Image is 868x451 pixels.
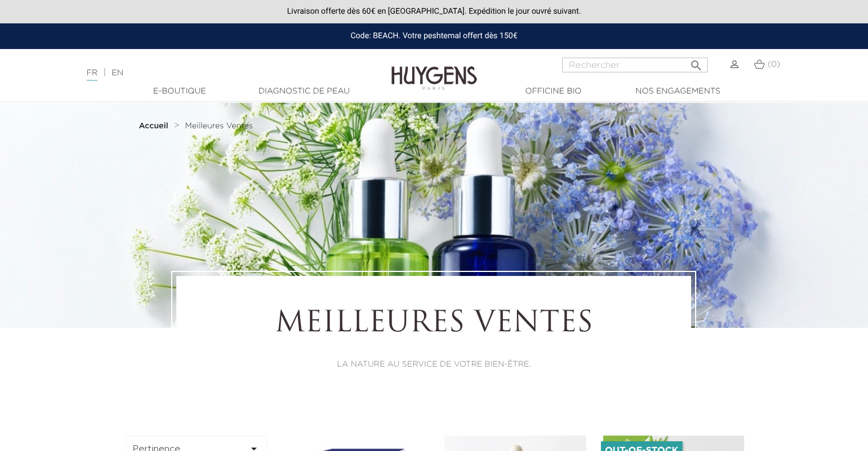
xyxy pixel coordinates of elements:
[208,359,660,371] p: LA NATURE AU SERVICE DE VOTRE BIEN-ÊTRE.
[247,86,361,97] a: Diagnostic de peau
[686,54,706,70] button: 
[139,122,168,130] strong: Accueil
[562,58,708,72] input: Rechercher
[87,69,98,81] a: FR
[208,307,660,342] h1: Meilleures Ventes
[139,121,171,131] a: Accueil
[185,122,253,130] span: Meilleures Ventes
[621,86,735,97] a: Nos engagements
[391,48,477,92] img: Huygens
[112,69,123,77] a: EN
[496,86,611,97] a: Officine Bio
[768,60,780,68] span: (0)
[81,66,353,80] div: |
[185,121,253,131] a: Meilleures Ventes
[123,86,237,97] a: E-Boutique
[689,55,703,69] i: 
